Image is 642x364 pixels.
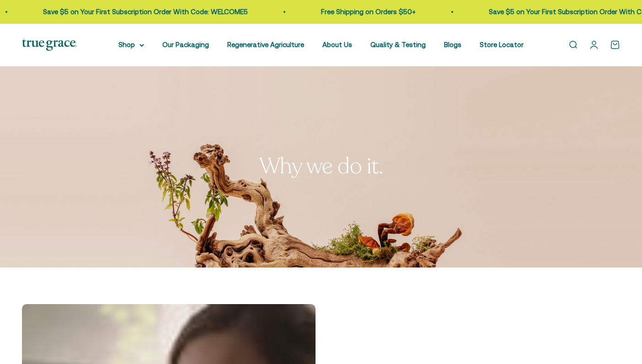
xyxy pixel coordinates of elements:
a: Blogs [444,41,461,48]
split-lines: Why we do it. [259,151,383,181]
a: Store Locator [480,41,524,48]
a: Free Shipping on Orders $50+ [321,8,416,16]
a: Our Packaging [162,41,209,48]
a: About Us [322,41,352,48]
summary: Shop [118,39,144,50]
a: Regenerative Agriculture [227,41,304,48]
p: Save $5 on Your First Subscription Order With Code: WELCOME5 [43,6,248,17]
a: Quality & Testing [370,41,426,48]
